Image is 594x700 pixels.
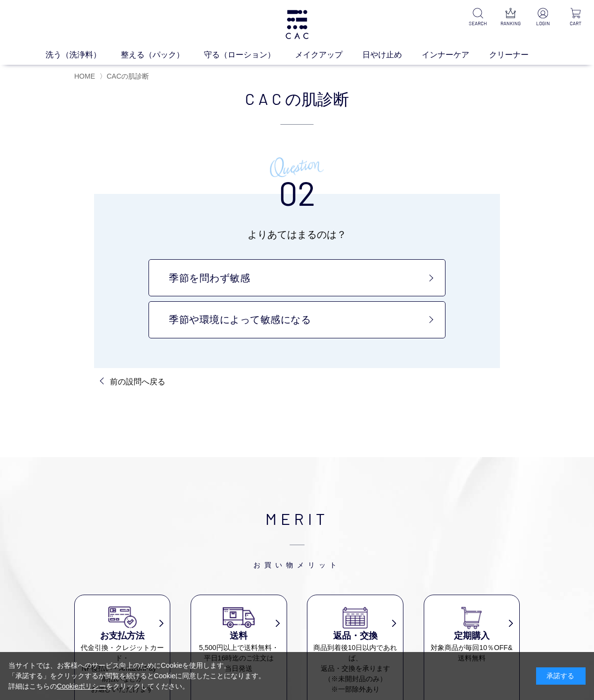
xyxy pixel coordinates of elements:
li: 〉 [99,72,151,81]
dd: 5,500円以上で送料無料・ 平日16時迄のご注文は 当日発送 [191,643,286,674]
p: RANKING [500,20,521,27]
h3: 返品・交換 [307,629,402,643]
a: 返品・交換 商品到着後10日以内であれば、返品・交換を承ります（※未開封品のみ）※一部除外あり [307,605,402,695]
h3: お支払方法 [75,629,170,643]
a: お支払方法 代金引換・クレジットカード・NP後払い・AmazonPay・前払いなどがお選びいただけます [75,605,170,695]
p: 前の設問へ戻る [110,376,165,388]
span: お買い物メリット [74,530,520,570]
p: よりあてはまるのは？ [112,226,482,243]
div: 承諾する [536,667,586,685]
a: 整える（パック） [121,49,204,61]
p: LOGIN [533,20,553,27]
a: Cookieポリシー [57,682,106,690]
dd: 代金引換・クレジットカード・ NP後払い・AmazonPay・ 前払いなどが お選びいただけます [75,643,170,695]
a: LOGIN [533,8,553,27]
a: 季節や環境によって敏感になる [148,301,445,338]
a: 前の設問へ戻る [102,376,165,388]
dd: 商品到着後10日以内であれば、 返品・交換を承ります （※未開封品のみ） ※一部除外あり [307,643,402,695]
a: CART [565,8,586,27]
a: メイクアップ [295,49,362,61]
p: SEARCH [467,20,488,27]
h3: 定期購入 [424,629,519,643]
a: 洗う（洗浄料） [46,49,121,61]
h3: 02 [279,152,315,209]
img: logo [284,10,310,39]
a: RANKING [500,8,521,27]
dd: 対象商品が毎回10％OFF& 送料無料 [424,643,519,663]
span: の肌診断 [285,87,349,110]
a: SEARCH [467,8,488,27]
a: HOME [74,72,95,80]
span: CACの肌診断 [106,72,149,80]
a: クリーナー [489,49,548,61]
div: 当サイトでは、お客様へのサービス向上のためにCookieを使用します。 「承諾する」をクリックするか閲覧を続けるとCookieに同意したことになります。 詳細はこちらの をクリックしてください。 [8,660,266,692]
a: 季節を問わず敏感 [148,259,445,296]
h3: 送料 [191,629,286,643]
a: 送料 5,500円以上で送料無料・平日16時迄のご注文は当日発送 [191,605,286,674]
a: インナーケア [422,49,489,61]
h2: MERIT [74,507,520,570]
a: 日やけ止め [362,49,422,61]
a: 守る（ローション） [204,49,295,61]
a: 定期購入 対象商品が毎回10％OFF&送料無料 [424,605,519,663]
p: CART [565,20,586,27]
